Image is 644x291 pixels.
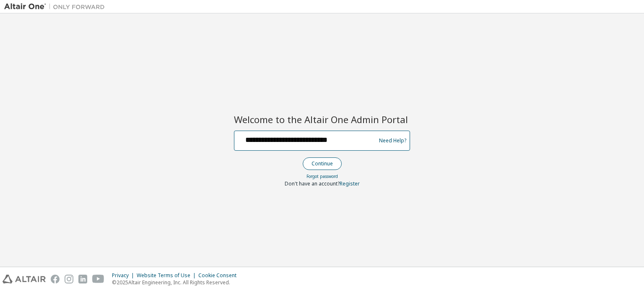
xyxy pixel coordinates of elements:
a: Forgot password [306,173,338,179]
a: Register [340,180,360,187]
div: Privacy [112,272,137,279]
div: Cookie Consent [198,272,241,279]
a: Need Help? [379,140,406,141]
p: © 2025 Altair Engineering, Inc. All Rights Reserved. [112,279,241,286]
button: Continue [303,157,342,170]
img: youtube.svg [92,275,104,283]
span: Don't have an account? [285,180,340,187]
div: Website Terms of Use [137,272,198,279]
img: facebook.svg [51,275,60,283]
img: linkedin.svg [78,275,87,283]
img: Altair One [4,3,109,11]
h2: Welcome to the Altair One Admin Portal [234,113,410,125]
img: instagram.svg [65,275,73,283]
img: altair_logo.svg [3,275,46,283]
